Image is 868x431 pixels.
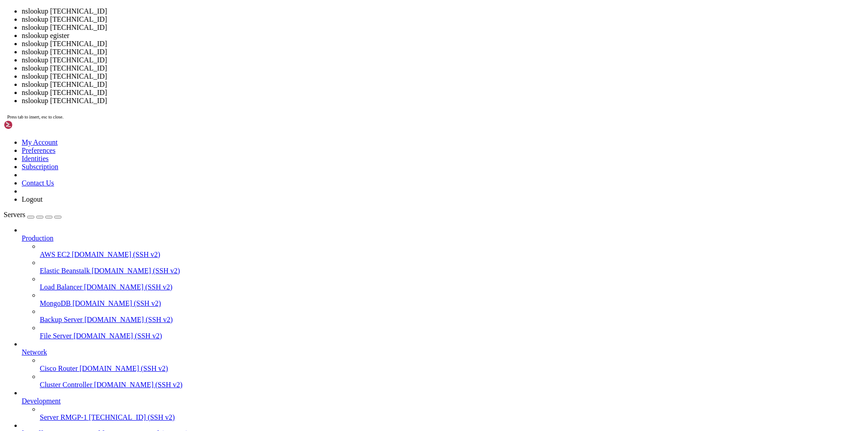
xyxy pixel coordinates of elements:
[40,283,864,291] a: Load Balancer [DOMAIN_NAME] (SSH v2)
[4,42,750,50] x-row: inetnum: [TECHNICAL_ID] - [TECHNICAL_ID]
[22,64,864,72] li: nslookup [TECHNICAL_ID]
[4,50,750,57] x-row: netname: Vodafone-Data-Routes
[4,242,750,250] x-row: source: AFRINIC # Filtered
[4,319,750,327] x-row: 10 [DOMAIN_NAME].
[4,342,750,350] x-row: PING [TECHNICAL_ID] ([TECHNICAL_ID]) 56(84) bytes of data.
[4,234,750,242] x-row: mnt-by: VFDATA-MNT
[4,73,750,81] x-row: admin-c: RM123-AFRINIC
[22,81,864,89] li: nslookup [TECHNICAL_ID]
[40,291,864,308] li: MongoDB [DOMAIN_NAME] (SSH v2)
[22,179,54,187] a: Contact Us
[4,173,750,180] x-row: source: AFRINIC # Filtered
[22,40,864,48] li: nslookup [TECHNICAL_ID]
[4,81,750,88] x-row: tech-c: RM123-AFRINIC
[40,356,864,373] li: Cisco Router [DOMAIN_NAME] (SSH v2)
[40,316,83,323] span: Backup Server
[85,316,173,323] span: [DOMAIN_NAME] (SSH v2)
[4,27,750,34] x-row: % No abuse contact registered for [TECHNICAL_ID] - [TECHNICAL_ID]
[4,165,750,173] x-row: nic-hdl: RM123-AFRINIC
[40,413,864,422] a: Server RMGP-1 [TECHNICAL_ID] (SSH v2)
[22,234,53,242] span: Production
[40,267,90,275] span: Elastic Beanstalk
[22,397,864,405] a: Development
[22,397,61,405] span: Development
[4,96,750,104] x-row: mnt-by: RAYA-MNT
[4,180,750,188] x-row: mnt-by: GENERATED-ZRHTC2XL7PATVUWPGVYGHTUX51I9SAHV-MNT
[4,157,750,165] x-row: phone: tel:[PHONE_NUMBER]
[4,365,750,373] x-row: 3 packets transmitted, 0 received, 100% packet loss, time 2038ms
[40,283,82,291] span: Load Balancer
[103,380,106,388] div: (26, 49)
[40,299,71,307] span: MongoDB
[4,65,750,73] x-row: country: EG
[4,104,750,111] x-row: source: AFRINIC # Filtered
[4,327,750,334] x-row: root@vps130383:~# ^C
[22,348,47,356] span: Network
[40,365,864,373] a: Cisco Router [DOMAIN_NAME] (SSH v2)
[22,138,58,146] a: My Account
[92,267,180,275] span: [DOMAIN_NAME] (SSH v2)
[22,15,864,24] li: nslookup [TECHNICAL_ID]
[40,381,92,388] span: Cluster Controller
[22,348,864,356] a: Network
[4,111,750,119] x-row: parent: [TECHNICAL_ID] - [TECHNICAL_ID]
[22,226,864,340] li: Production
[22,389,864,422] li: Development
[40,299,864,308] a: MongoDB [DOMAIN_NAME] (SSH v2)
[89,413,175,421] span: [TECHNICAL_ID] (SSH v2)
[74,332,162,340] span: [DOMAIN_NAME] (SSH v2)
[22,7,864,15] li: nslookup [TECHNICAL_ID]
[4,211,750,219] x-row: route: [URL]
[40,413,87,421] span: Server RMGP-1
[40,242,864,259] li: AWS EC2 [DOMAIN_NAME] (SSH v2)
[4,57,750,65] x-row: descr: Vodafone-Data-Routes
[4,280,750,288] x-row: root@vps130383:~# dig MX [DOMAIN_NAME] +short
[22,147,56,154] a: Preferences
[72,299,161,307] span: [DOMAIN_NAME] (SSH v2)
[22,32,864,40] li: nslookup egister
[4,357,750,365] x-row: --- [TECHNICAL_ID] ping statistics ---
[40,267,864,275] a: Elastic Beanstalk [DOMAIN_NAME] (SSH v2)
[4,303,750,311] x-row: 10 [DOMAIN_NAME].
[22,97,864,105] li: nslookup [TECHNICAL_ID]
[22,155,49,162] a: Identities
[22,48,864,56] li: nslookup [TECHNICAL_ID]
[40,316,864,324] a: Backup Server [DOMAIN_NAME] (SSH v2)
[4,227,750,234] x-row: origin: AS36935
[4,311,750,319] x-row: 5 [DOMAIN_NAME].
[40,259,864,275] li: Elastic Beanstalk [DOMAIN_NAME] (SSH v2)
[40,373,864,389] li: Cluster Controller [DOMAIN_NAME] (SSH v2)
[40,405,864,422] li: Server RMGP-1 [TECHNICAL_ID] (SSH v2)
[22,56,864,64] li: nslookup [TECHNICAL_ID]
[4,334,750,342] x-row: root@vps130383:~# ping [TECHNICAL_ID]
[4,350,750,357] x-row: ^C
[22,195,42,203] a: Logout
[4,88,750,96] x-row: status: ASSIGNED PA
[22,234,864,242] a: Production
[40,251,864,259] a: AWS EC2 [DOMAIN_NAME] (SSH v2)
[94,381,183,388] span: [DOMAIN_NAME] (SSH v2)
[80,365,168,372] span: [DOMAIN_NAME] (SSH v2)
[40,251,70,258] span: AWS EC2
[40,365,78,372] span: Cisco Router
[40,332,72,340] span: File Server
[4,211,25,218] span: Servers
[4,11,750,19] x-row: % Information related to '[TECHNICAL_ID] - [TECHNICAL_ID]'
[4,120,56,129] img: Shellngn
[4,134,750,142] x-row: address: Vodafone
[40,332,864,340] a: File Server [DOMAIN_NAME] (SSH v2)
[22,89,864,97] li: nslookup [TECHNICAL_ID]
[40,308,864,324] li: Backup Server [DOMAIN_NAME] (SSH v2)
[4,142,750,150] x-row: address: [GEOGRAPHIC_DATA]
[40,324,864,340] li: File Server [DOMAIN_NAME] (SSH v2)
[22,24,864,32] li: nslookup [TECHNICAL_ID]
[4,211,61,218] a: Servers
[4,219,750,227] x-row: descr: Vodafone Data routes
[7,114,63,119] span: Press tab to insert, esc to close.
[72,251,160,258] span: [DOMAIN_NAME] (SSH v2)
[4,150,750,157] x-row: address: [GEOGRAPHIC_DATA]
[22,340,864,389] li: Network
[4,273,750,280] x-row: root@vps130383:~# ^C
[4,127,750,134] x-row: person: [PERSON_NAME]
[22,72,864,81] li: nslookup [TECHNICAL_ID]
